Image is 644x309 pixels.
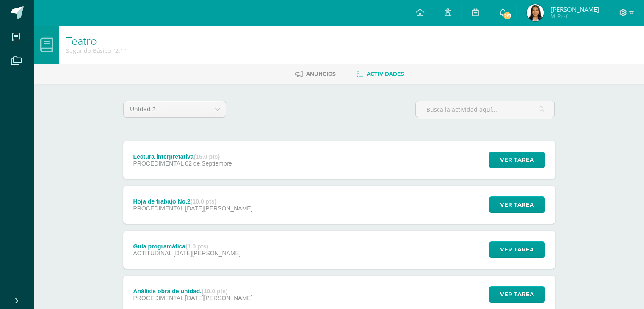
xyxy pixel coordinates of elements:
[194,153,220,160] strong: (15.0 pts)
[367,71,404,77] span: Actividades
[489,286,545,303] button: Ver tarea
[500,197,534,212] span: Ver tarea
[124,101,226,117] a: Unidad 3
[500,287,534,302] span: Ver tarea
[66,33,97,48] a: Teatro
[174,250,241,257] span: [DATE][PERSON_NAME]
[191,198,216,205] strong: (10.0 pts)
[489,196,545,213] button: Ver tarea
[489,152,545,168] button: Ver tarea
[295,67,336,81] a: Anuncios
[185,160,232,167] span: 02 de Septiembre
[66,35,126,47] h1: Teatro
[185,295,252,301] span: [DATE][PERSON_NAME]
[133,153,232,160] div: Lectura interpretativa
[489,241,545,258] button: Ver tarea
[500,152,534,168] span: Ver tarea
[66,47,126,55] div: Segundo Básico '2.1'
[503,11,512,20] span: 261
[133,243,240,250] div: Guía programática
[527,4,544,21] img: 4aff13a516932ddac9e5f6c5a4543945.png
[416,101,554,118] input: Busca la actividad aquí...
[185,205,252,212] span: [DATE][PERSON_NAME]
[133,250,171,257] span: ACTITUDINAL
[202,288,227,295] strong: (10.0 pts)
[306,71,336,77] span: Anuncios
[500,242,534,257] span: Ver tarea
[133,295,183,301] span: PROCEDIMENTAL
[133,205,183,212] span: PROCEDIMENTAL
[130,101,203,117] span: Unidad 3
[356,67,404,81] a: Actividades
[550,5,599,14] span: [PERSON_NAME]
[133,160,183,167] span: PROCEDIMENTAL
[185,243,208,250] strong: (1.0 pts)
[133,198,252,205] div: Hoja de trabajo No.2
[550,13,599,20] span: Mi Perfil
[133,288,252,295] div: Análisis obra de unidad.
